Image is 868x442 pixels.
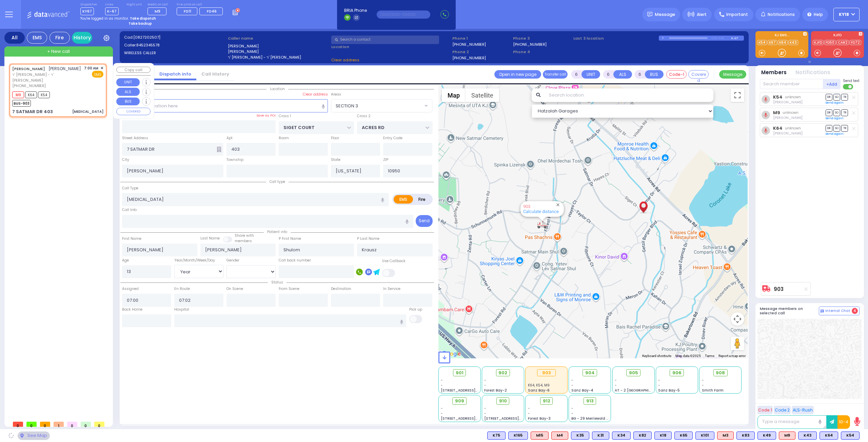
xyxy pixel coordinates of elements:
div: ALS [717,432,734,440]
label: Areas [331,92,341,97]
div: BLS [654,432,672,440]
img: Google [440,350,462,358]
span: [STREET_ADDRESS][PERSON_NAME] [441,388,505,393]
span: 901 [456,370,463,376]
span: - [571,383,573,388]
span: [STREET_ADDRESS][PERSON_NAME] [484,416,548,421]
div: BLS [633,432,652,440]
a: Send again [826,116,844,120]
label: ZIP [383,157,388,163]
span: - [658,378,660,383]
label: Use Callback [382,258,406,264]
span: [PHONE_NUMBER] [12,83,46,88]
div: K-67 [731,36,744,41]
button: Show satellite imagery [466,88,499,102]
span: Sanz Bay-6 [528,388,550,393]
div: BLS [820,432,838,440]
label: Apt [226,135,233,141]
span: - [571,378,573,383]
input: Search hospital [174,314,407,327]
a: History [72,32,92,44]
label: Cad: [124,35,225,40]
span: 910 [499,398,507,404]
span: [PERSON_NAME] [48,66,81,71]
span: Phone 1 [452,36,511,41]
button: Drag Pegman onto the map to open Street View [731,337,744,350]
img: Logo [27,10,72,19]
label: WIRELESS CALLER [124,50,225,56]
button: Transfer call [543,70,568,79]
span: Status [268,280,287,285]
span: M9 [12,91,24,98]
a: [PERSON_NAME] [12,66,45,71]
span: [STREET_ADDRESS][PERSON_NAME] [441,416,505,421]
a: M9 [773,110,780,115]
span: BRIA Phone [344,7,367,14]
button: Message [719,70,746,79]
span: - [615,383,617,388]
input: Search a contact [331,36,439,44]
span: 1 [54,422,64,427]
div: K34 [612,432,631,440]
span: - [702,383,704,388]
span: FD46 [207,8,217,14]
span: Smith Farm [702,388,724,393]
button: Map camera controls [731,312,744,326]
input: (000)000-00000 [377,10,430,19]
button: Copy call [116,67,151,73]
div: K43 [798,432,817,440]
button: ALS [613,70,632,79]
label: Floor [331,135,339,141]
span: TR [841,109,848,116]
label: Call back number [279,258,311,263]
span: K54 [38,91,50,98]
span: [0827202507] [133,35,160,40]
button: Send [416,215,433,227]
label: Back Home [122,307,142,312]
span: 8452345578 [136,42,160,48]
div: 903 [537,369,556,377]
button: Show street map [442,88,466,102]
span: 0 [81,422,91,427]
label: State [331,157,340,163]
small: Share with [235,233,254,238]
span: DR [826,94,832,100]
label: Fire [413,195,432,204]
span: Important [726,12,748,18]
a: K67 [768,40,777,45]
span: - [484,383,486,388]
span: + New call [47,48,70,55]
button: Internal Chat 4 [819,307,860,315]
div: K35 [571,432,589,440]
label: Hospital [174,307,189,312]
button: Code 2 [774,406,791,414]
a: 903 [523,204,530,209]
span: Patient info [264,229,291,234]
label: From Scene [279,286,299,292]
label: [PHONE_NUMBER] [513,42,547,47]
a: Calculate distance [523,209,559,214]
span: Internal Chat [825,309,850,313]
label: Call Type [122,186,138,191]
div: All [4,32,25,44]
a: FD50 [824,40,836,45]
div: K64 [820,432,838,440]
div: JOEL KRAUS [637,194,649,214]
span: 0 [26,422,37,427]
div: K75 [487,432,506,440]
span: members [235,238,252,244]
label: Fire units on call [177,3,225,7]
span: SO [833,94,840,100]
span: 0 [40,422,50,427]
span: unknown [783,110,798,115]
img: comment-alt.png [821,310,824,313]
span: TR [841,125,848,131]
div: BLS [841,432,860,440]
label: Save as POI [256,113,276,118]
div: Year/Month/Week/Day [174,258,223,263]
a: Call History [196,71,234,77]
img: message.svg [647,12,652,17]
span: Yoel Polatsek [773,131,803,136]
span: K64 [25,91,37,98]
span: - [441,383,443,388]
